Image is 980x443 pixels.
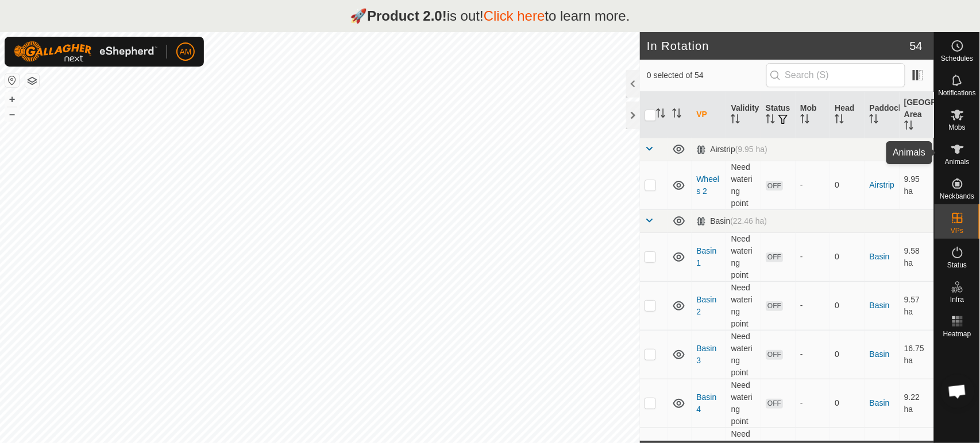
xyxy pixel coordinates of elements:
span: (22.46 ha) [730,216,767,226]
td: 0 [830,232,865,281]
button: – [5,107,19,121]
th: VP [692,92,726,138]
th: Paddock [865,92,899,138]
span: Animals [945,158,970,165]
span: Infra [950,296,964,303]
a: Click here [484,8,545,24]
span: Neckbands [940,193,974,200]
td: Need watering point [726,161,761,209]
span: Status [947,262,967,269]
td: Need watering point [726,232,761,281]
img: Gallagher Logo [14,41,157,62]
a: Basin 1 [696,246,716,267]
a: Basin 4 [696,393,716,414]
div: - [800,179,825,191]
div: - [800,300,825,312]
span: 54 [910,37,923,55]
div: Basin [696,216,767,226]
p-sorticon: Activate to sort [672,110,681,119]
div: Airstrip [696,145,767,154]
th: Mob [796,92,830,138]
th: Head [830,92,865,138]
span: Mobs [949,124,966,131]
td: 0 [830,281,865,330]
td: Need watering point [726,281,761,330]
td: Need watering point [726,379,761,428]
td: 0 [830,161,865,209]
span: OFF [766,350,783,360]
span: VPs [951,227,963,234]
h2: In Rotation [647,39,910,53]
a: Basin 2 [696,295,716,316]
span: OFF [766,252,783,262]
div: Open chat [940,374,975,409]
span: Heatmap [943,331,971,337]
button: Reset Map [5,73,19,87]
span: AM [180,46,192,58]
td: 9.58 ha [900,232,934,281]
a: Airstrip [869,180,894,189]
span: OFF [766,181,783,191]
span: OFF [766,301,783,311]
td: 9.22 ha [900,379,934,428]
td: Need watering point [726,330,761,379]
th: Status [761,92,796,138]
p-sorticon: Activate to sort [766,116,775,125]
th: [GEOGRAPHIC_DATA] Area [900,92,934,138]
a: Basin [869,349,889,359]
span: Notifications [939,90,976,96]
td: 0 [830,379,865,428]
td: 9.57 ha [900,281,934,330]
p-sorticon: Activate to sort [800,116,809,125]
div: - [800,251,825,263]
td: 0 [830,330,865,379]
div: - [800,348,825,360]
a: Basin 3 [696,344,716,365]
p-sorticon: Activate to sort [869,116,878,125]
a: Basin [869,398,889,407]
p-sorticon: Activate to sort [656,110,665,119]
a: Wheels 2 [696,174,719,196]
td: 16.75 ha [900,330,934,379]
a: Basin [869,252,889,261]
p-sorticon: Activate to sort [904,122,913,131]
input: Search (S) [766,63,905,87]
td: 9.95 ha [900,161,934,209]
th: Validity [726,92,761,138]
span: (9.95 ha) [735,145,767,154]
button: Map Layers [25,74,39,88]
button: + [5,92,19,106]
p: 🚀 is out! to learn more. [350,6,630,26]
span: 0 selected of 54 [647,69,766,81]
span: OFF [766,399,783,409]
a: Basin [869,301,889,310]
p-sorticon: Activate to sort [835,116,844,125]
div: - [800,397,825,409]
p-sorticon: Activate to sort [731,116,740,125]
span: Schedules [941,55,973,62]
strong: Product 2.0! [367,8,447,24]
